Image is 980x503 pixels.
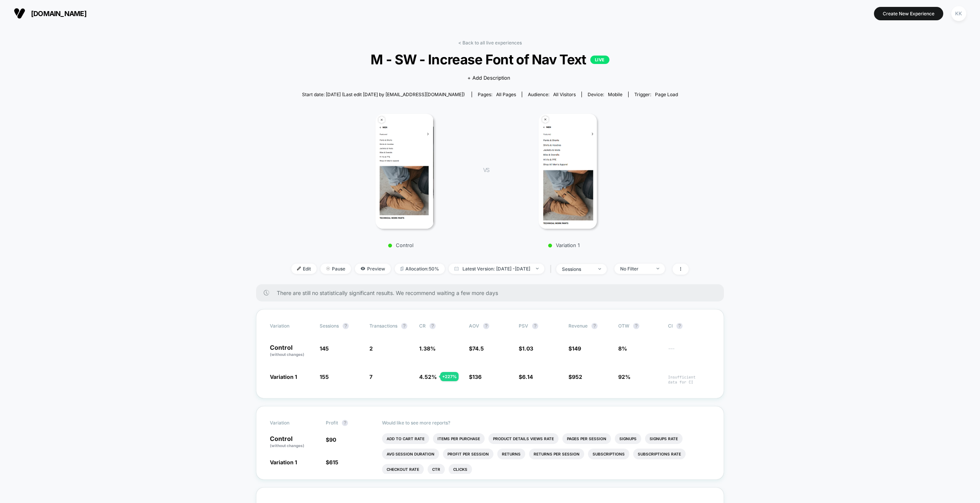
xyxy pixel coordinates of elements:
[320,374,329,380] span: 155
[320,323,339,329] span: Sessions
[608,92,622,97] span: mobile
[548,264,556,275] span: |
[270,420,312,426] span: Variation
[620,266,651,272] div: No Filter
[562,433,611,444] li: Pages Per Session
[633,449,686,459] li: Subscriptions Rate
[376,114,434,229] img: Control main
[326,420,338,426] span: Profit
[618,374,630,380] span: 92%
[443,449,493,459] li: Profit Per Session
[528,92,576,97] div: Audience:
[320,345,329,352] span: 145
[329,459,338,465] span: 615
[382,420,710,426] p: Would like to see more reports?
[488,433,559,444] li: Product Details Views Rate
[329,436,336,443] span: 90
[343,323,349,329] button: ?
[472,345,484,352] span: 74.5
[655,92,678,97] span: Page Load
[469,323,479,329] span: AOV
[657,268,659,269] img: end
[326,459,338,465] span: $
[297,267,301,270] img: edit
[419,374,437,380] span: 4.52 %
[553,92,576,97] span: All Visitors
[382,449,439,459] li: Avg Session Duration
[519,374,533,380] span: $
[270,443,304,448] span: (without changes)
[302,92,465,97] span: Start date: [DATE] (Last edit [DATE] by [EMAIL_ADDRESS][DOMAIN_NAME])
[581,92,628,97] span: Device:
[440,372,459,381] div: + 227 %
[519,323,528,329] span: PSV
[568,345,581,352] span: $
[270,344,312,357] p: Control
[31,10,87,18] span: [DOMAIN_NAME]
[536,268,539,269] img: end
[539,114,597,229] img: Variation 1 main
[668,375,710,385] span: Insufficient data for CI
[645,433,683,444] li: Signups Rate
[497,242,631,248] p: Variation 1
[483,167,489,173] span: VS
[572,374,582,380] span: 952
[355,264,391,274] span: Preview
[449,264,544,274] span: Latest Version: [DATE] - [DATE]
[591,323,598,329] button: ?
[598,268,601,270] img: end
[522,374,533,380] span: 6.14
[497,449,525,459] li: Returns
[14,8,25,19] img: Visually logo
[874,7,943,20] button: Create New Experience
[277,290,709,296] span: There are still no statistically significant results. We recommend waiting a few more days
[467,74,510,82] span: + Add Description
[568,374,582,380] span: $
[270,352,304,357] span: (without changes)
[469,374,482,380] span: $
[270,459,297,465] span: Variation 1
[382,433,429,444] li: Add To Cart Rate
[951,6,966,21] div: KK
[382,464,424,475] li: Checkout Rate
[342,420,348,426] button: ?
[369,345,373,352] span: 2
[572,345,581,352] span: 149
[668,346,710,357] span: ---
[449,464,472,475] li: Clicks
[633,323,639,329] button: ?
[568,323,588,329] span: Revenue
[270,436,318,449] p: Control
[270,323,312,329] span: Variation
[522,345,533,352] span: 1.03
[676,323,683,329] button: ?
[320,264,351,274] span: Pause
[401,323,407,329] button: ?
[400,267,403,271] img: rebalance
[433,433,485,444] li: Items Per Purchase
[369,323,397,329] span: Transactions
[270,374,297,380] span: Variation 1
[615,433,641,444] li: Signups
[519,345,533,352] span: $
[469,345,484,352] span: $
[311,51,669,67] span: M - SW - Increase Font of Nav Text
[419,345,436,352] span: 1.38 %
[430,323,436,329] button: ?
[326,267,330,270] img: end
[668,323,710,329] span: CI
[472,374,482,380] span: 136
[634,92,678,97] div: Trigger:
[529,449,584,459] li: Returns Per Session
[949,6,969,21] button: KK
[618,345,627,352] span: 8%
[428,464,445,475] li: Ctr
[395,264,445,274] span: Allocation: 50%
[618,323,660,329] span: OTW
[590,56,609,64] p: LIVE
[478,92,516,97] div: Pages:
[483,323,489,329] button: ?
[532,323,538,329] button: ?
[334,242,468,248] p: Control
[419,323,426,329] span: CR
